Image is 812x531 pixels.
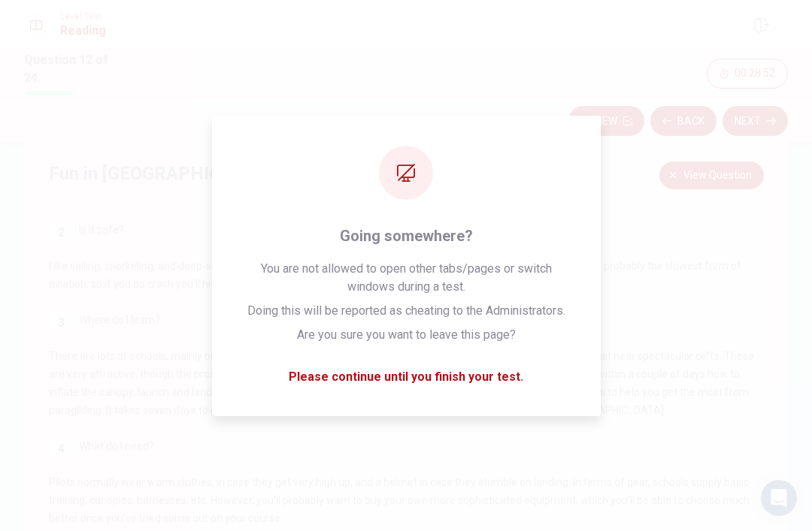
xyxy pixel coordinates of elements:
button: Back [650,106,717,136]
span: 00:28:52 [735,68,775,80]
div: Open Intercom Messenger [761,480,797,516]
h1: Question 12 of 24 [24,51,120,87]
div: 4 [49,437,73,461]
h4: Fun in [GEOGRAPHIC_DATA]: Paragliding [49,161,760,186]
h1: Reading [60,22,106,40]
span: What do I need? Pilots normally wear warm clothes, in case they get very high up, and a helmet in... [49,440,750,524]
div: 2 [49,221,73,245]
div: 3 [49,311,73,335]
button: 00:28:52 [707,59,788,89]
button: View question [659,161,764,189]
span: Level Test [60,11,106,22]
button: Next [723,106,788,136]
span: View question [683,166,752,185]
button: Review [568,106,644,136]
